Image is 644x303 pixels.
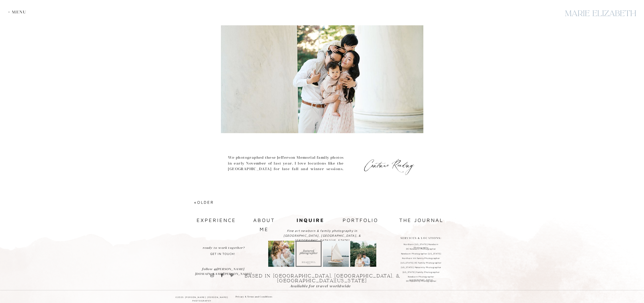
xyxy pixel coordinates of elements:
a: Northern VA Family Photographer [398,257,445,260]
img: Honored to once again be featured in @heartfulmagazine - it’s always an honor having your work sh... [296,241,322,267]
a: [US_STATE] Family Photographer [398,271,445,274]
a: [US_STATE] DC Family Photographer [398,261,445,265]
a: ready to work together? [196,245,252,251]
b: inquire [297,217,324,223]
a: the journal [395,216,448,224]
img: A sun-soaked outdoor newborn session? My favorite! I love playing with light and making your imag... [268,241,294,267]
i: Fine art newborn & family photography in [GEOGRAPHIC_DATA], [GEOGRAPHIC_DATA], & [GEOGRAPHIC_DATA... [283,229,361,242]
h2: Services & locations: [400,236,442,241]
a: «Older [194,200,214,205]
p: Available for travel worldwide [290,283,355,288]
a: inquire [295,216,326,224]
a: Newborn Photographer [US_STATE] [398,252,445,256]
a: DC Maternity Photographer [398,279,445,283]
img: Jefferson Memorial Family Photos With A Family Of Four. [221,25,423,133]
a: experience [197,216,235,225]
a: Continue Reading [363,160,416,167]
p: Based in [GEOGRAPHIC_DATA], [GEOGRAPHIC_DATA], & [GEOGRAPHIC_DATA][US_STATE] [235,274,409,280]
p: follow @[PERSON_NAME][DOMAIN_NAME][PERSON_NAME] [195,267,252,272]
a: get in touch! [208,245,238,258]
a: Newborn Photographer [GEOGRAPHIC_DATA] [398,275,445,279]
p: ©2025 [PERSON_NAME] [PERSON_NAME] Photography [169,295,235,300]
a: Northern [US_STATE] Newborn Photography [398,243,445,247]
a: portfolio [342,216,380,225]
div: + Menu [8,10,29,14]
img: The perfect end to summer with this sailboat session. Got a boat? Let’s make some memories ⚓️ Mar... [323,241,349,267]
a: about me [248,216,281,224]
a: DC Newborn Photographer [398,247,445,251]
p: We photographed these Jefferson Memorial family photos in early November of last year. I love loc... [228,155,344,194]
a: Privacy & Terms and Conditions [236,295,277,300]
img: A stunning Capital Hill newborn session. From photos in their neighborhood to some local iconic s... [350,241,376,267]
a: [US_STATE] Maternity Photographer [398,266,445,270]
